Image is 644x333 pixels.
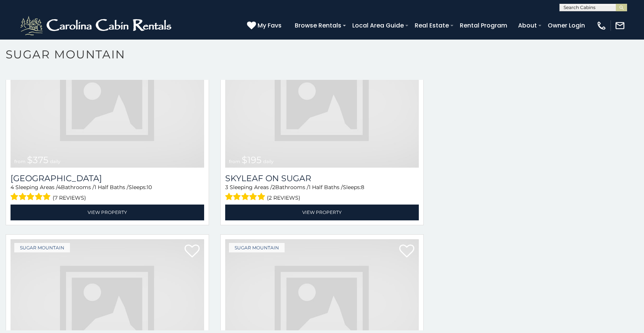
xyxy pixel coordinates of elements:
[11,38,204,168] img: dummy-image.jpg
[94,184,129,191] span: 1 Half Baths /
[58,184,61,191] span: 4
[229,159,240,164] span: from
[229,243,285,252] a: Sugar Mountain
[247,21,283,31] a: My Favs
[349,19,408,32] a: Local Area Guide
[225,173,419,183] a: Skyleaf on Sugar
[242,154,262,165] span: $195
[14,243,70,252] a: Sugar Mountain
[225,38,419,168] a: from $195 daily
[456,19,511,32] a: Rental Program
[399,244,414,260] a: Add to favorites
[14,159,26,164] span: from
[411,19,453,32] a: Real Estate
[225,38,419,168] img: dummy-image.jpg
[11,205,204,220] a: View Property
[361,184,364,191] span: 8
[514,19,541,32] a: About
[272,184,275,191] span: 2
[291,19,345,32] a: Browse Rentals
[267,193,300,203] span: (2 reviews)
[11,173,204,183] h3: Little Sugar Haven
[615,20,625,31] img: mail-regular-white.png
[11,38,204,168] a: from $375 daily
[50,159,61,164] span: daily
[258,21,282,30] span: My Favs
[225,184,228,191] span: 3
[596,20,607,31] img: phone-regular-white.png
[225,205,419,220] a: View Property
[225,183,419,203] div: Sleeping Areas / Bathrooms / Sleeps:
[147,184,152,191] span: 10
[544,19,589,32] a: Owner Login
[263,159,274,164] span: daily
[11,184,14,191] span: 4
[27,154,48,165] span: $375
[185,244,200,260] a: Add to favorites
[11,183,204,203] div: Sleeping Areas / Bathrooms / Sleeps:
[19,14,175,37] img: White-1-2.png
[53,193,86,203] span: (7 reviews)
[309,184,343,191] span: 1 Half Baths /
[11,173,204,183] a: [GEOGRAPHIC_DATA]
